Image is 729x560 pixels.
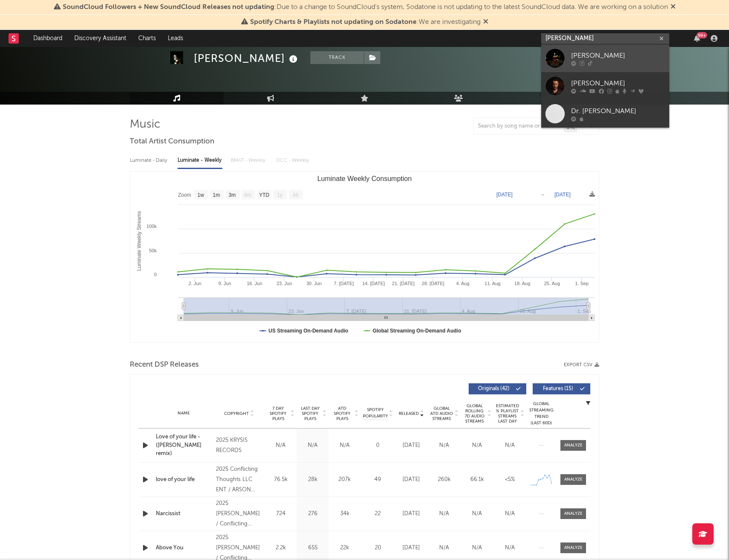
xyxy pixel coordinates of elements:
text: 11. Aug [484,281,500,286]
span: Copyright [224,411,249,416]
div: N/A [496,441,524,450]
span: Spotify Charts & Playlists not updating on Sodatone [250,19,417,26]
a: Charts [132,30,162,47]
span: Features ( 15 ) [538,386,577,391]
div: N/A [463,510,491,518]
span: Global ATD Audio Streams [430,406,453,421]
svg: Luminate Weekly Consumption [130,172,599,342]
div: 2025 Conflicting Thoughts LLC ENT / ARSON THEORY [216,464,262,495]
span: Released [399,411,419,416]
text: Luminate Weekly Streams [136,211,142,271]
div: N/A [267,441,295,450]
div: 22 [363,510,393,518]
button: Originals(42) [469,383,526,394]
div: [PERSON_NAME] [571,78,665,88]
div: 207k [331,475,359,484]
text: 3m [229,192,236,198]
text: [DATE] [554,192,571,198]
a: Narcissist [156,510,212,518]
text: 23. Jun [277,281,292,286]
text: 1w [198,192,204,198]
text: US Streaming On-Demand Audio [268,328,348,334]
text: 50k [149,248,157,253]
div: 724 [267,510,295,518]
text: YTD [259,192,269,198]
text: 16. Jun [247,281,262,286]
text: Global Streaming On-Demand Audio [373,328,461,334]
a: Discovery Assistant [68,30,132,47]
div: [DATE] [397,475,426,484]
span: : Due to a change to SoundCloud's system, Sodatone is not updating to the latest SoundCloud data.... [63,4,668,11]
div: Dr. [PERSON_NAME] [571,106,665,116]
a: Above You [156,544,212,552]
span: SoundCloud Followers + New SoundCloud Releases not updating [63,4,274,11]
text: All [292,192,298,198]
text: 25. Aug [544,281,560,286]
span: Dismiss [671,4,676,11]
text: 30. Jun [306,281,322,286]
a: love of your life [156,475,212,484]
div: 260k [430,475,458,484]
text: 2. Jun [189,281,201,286]
text: 1y [277,192,283,198]
a: [PERSON_NAME] [541,44,669,72]
div: 2025 [PERSON_NAME] / Conflicting Thoughts ENT LLC [216,499,262,529]
span: Recent DSP Releases [130,360,199,370]
div: 20 [363,544,393,552]
div: N/A [463,441,491,450]
span: Estimated % Playlist Streams Last Day [496,403,519,424]
div: 276 [299,510,327,518]
text: 18. Aug [514,281,530,286]
span: Spotify Popularity [363,407,388,420]
a: Dashboard [27,30,68,47]
text: Luminate Weekly Consumption [317,175,411,182]
text: 6m [245,192,252,198]
button: 99+ [694,35,700,42]
div: [DATE] [397,510,426,518]
text: 9. Jun [219,281,231,286]
div: N/A [430,510,458,518]
button: Features(15) [533,383,590,394]
button: Export CSV [564,362,599,367]
div: [PERSON_NAME] [194,51,300,65]
div: Name [156,410,212,417]
text: 100k [146,224,157,229]
span: Last Day Spotify Plays [299,406,321,421]
span: Originals ( 42 ) [474,386,513,391]
div: [DATE] [397,544,426,552]
a: Love of your life - ([PERSON_NAME] remix) [156,433,212,458]
input: Search for artists [541,33,669,44]
span: 7 Day Spotify Plays [267,406,289,421]
span: ATD Spotify Plays [331,406,353,421]
div: 49 [363,475,393,484]
div: N/A [331,441,359,450]
div: N/A [430,544,458,552]
div: 2025 KRYSIS RECORDS [216,435,262,456]
div: 2.2k [267,544,295,552]
span: Dismiss [483,19,488,26]
text: 14. [DATE] [362,281,385,286]
a: Leads [162,30,189,47]
text: Zoom [178,192,191,198]
div: 66.1k [463,475,491,484]
div: 0 [363,441,393,450]
div: [PERSON_NAME] [571,50,665,61]
text: [DATE] [496,192,513,198]
text: 1. Sep [577,309,591,314]
div: N/A [496,510,524,518]
span: Global Rolling 7D Audio Streams [463,403,486,424]
div: Global Streaming Trend (Last 60D) [528,401,554,426]
div: N/A [463,544,491,552]
div: 99 + [697,32,707,38]
text: 28. [DATE] [422,281,444,286]
span: : We are investigating [250,19,481,26]
div: 22k [331,544,359,552]
text: 4. Aug [456,281,469,286]
a: [PERSON_NAME] [541,72,669,100]
div: 76.5k [267,475,295,484]
text: 0 [154,272,157,277]
text: 21. [DATE] [392,281,414,286]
